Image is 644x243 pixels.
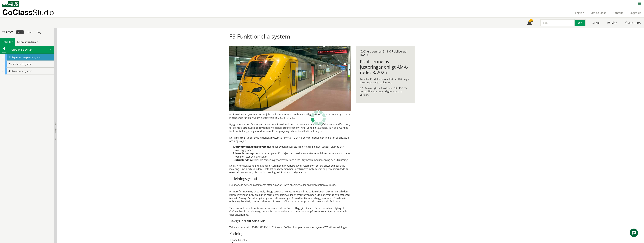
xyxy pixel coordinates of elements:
[589,18,604,28] a: Start
[15,38,40,46] a: Mina strukturer
[592,21,601,25] span: Start
[626,11,644,15] a: Logga ut
[229,238,351,242] li: Tabellkod: FS
[235,158,351,162] li: som förser byggnadsverket och dess utrymmen med inredning och utrustning.
[235,152,351,158] li: som exempelvis försörjer med media, som värmer och kyler, som trans­porterar och som styr och öve...
[2,1,19,7] img: Svensk Byggtjänst
[604,18,621,28] a: Läsa
[54,122,57,134] span: Dölj trädvy
[360,87,411,96] p: P.S. Använd gärna funktionen ”Jämför” för att se skillnader mot tidigare CoClass version.
[611,21,617,25] span: Läsa
[2,8,60,17] a: CoClassStudio
[621,18,644,28] a: Redigera
[8,69,10,73] span: 3
[16,30,24,34] div: liten
[8,62,10,66] span: 2
[235,145,351,152] li: som ger byggnadsverket sin form, till exempel väggar, bjälklag och överbyggnader
[587,11,609,15] a: Om CoClass
[235,152,259,155] strong: installationssystem
[49,48,51,51] span: Sök i tabellen
[0,51,8,53] div: Tillbaka
[25,30,34,34] div: stor
[229,46,351,111] img: arlanda-express-2.jpg
[1,30,14,34] div: Trädvy
[10,69,32,73] span: Utrustande system
[360,59,411,75] h1: Publicering av justeringar enligt AMA-rådet 8/2025
[360,50,411,56] div: CoClass version 3.18.0 Publicerad [DATE]
[33,8,54,17] span: Studio
[540,19,575,26] input: Sök
[627,21,641,25] span: Redigera
[235,145,269,148] strong: utrymmesskapande system
[235,158,258,162] strong: utrustande system
[229,231,351,236] h3: Kodning
[572,11,587,15] a: English
[2,11,54,14] p: CoClass
[10,56,42,59] span: Utrymmesskapande system
[229,176,351,181] h3: Indelningsgrund
[311,110,326,125] img: Laddar
[229,33,415,42] h1: FS Funktionella system
[8,46,54,53] div: Funktionella system
[229,219,351,223] h3: Bakgrund till tabellen
[527,21,532,26] span: Notifikationer
[529,19,533,22] div: 459
[609,11,626,15] a: Kontakt
[10,62,32,66] span: Installationssystem
[360,77,411,84] p: Tabellen Produktionsresultat har fått några justeringar enligt validering.
[575,19,586,26] button: Sök
[8,56,10,59] span: 1
[524,18,536,28] a: 459
[35,30,43,34] div: dölj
